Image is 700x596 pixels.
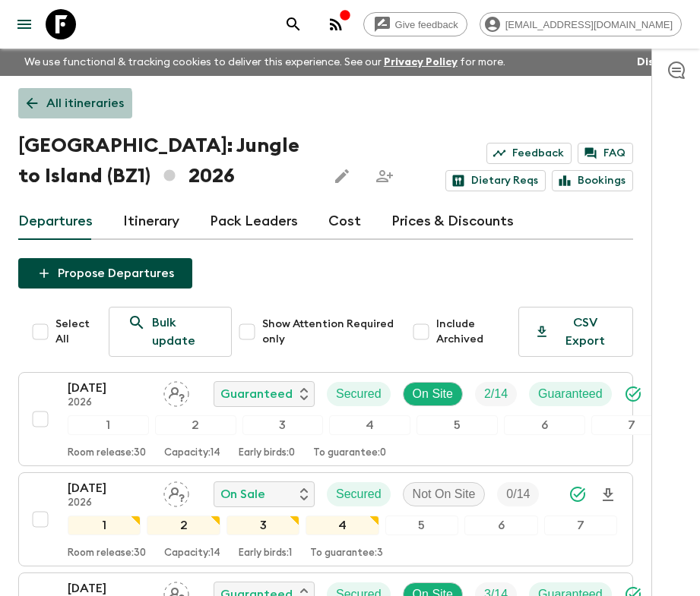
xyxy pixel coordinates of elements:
div: Secured [327,382,391,406]
p: All itineraries [46,94,124,112]
p: Not On Site [413,485,476,503]
div: 6 [464,516,537,535]
button: Propose Departures [18,258,192,289]
div: 1 [68,415,149,435]
p: [DATE] [68,379,151,397]
p: Bulk update [152,314,212,350]
span: Give feedback [387,19,467,30]
button: search adventures [278,9,309,39]
p: On Site [413,385,453,403]
p: Secured [336,485,382,503]
p: [DATE] [68,479,151,497]
a: Bulk update [109,307,231,357]
div: 2 [155,415,236,435]
p: 2026 [68,497,151,509]
p: Guaranteed [220,385,293,403]
div: [EMAIL_ADDRESS][DOMAIN_NAME] [480,12,682,36]
span: Assign pack leader [163,486,189,498]
span: [EMAIL_ADDRESS][DOMAIN_NAME] [497,19,681,30]
a: Feedback [486,143,572,164]
a: Pack Leaders [210,203,298,240]
a: Bookings [552,170,633,191]
a: FAQ [578,143,633,164]
p: Early birds: 0 [239,447,295,459]
p: To guarantee: 0 [313,447,386,459]
a: Departures [18,203,93,240]
button: [DATE]2026Assign pack leaderGuaranteedSecuredOn SiteTrip FillGuaranteed1234567Room release:30Capa... [18,372,633,466]
svg: Synced Successfully [569,485,587,503]
p: 2 / 14 [484,385,508,403]
div: 7 [591,415,673,435]
span: Show Attention Required only [262,317,400,347]
span: Include Archived [436,317,512,347]
div: Trip Fill [475,382,517,406]
div: Not On Site [403,482,486,506]
div: 3 [242,415,324,435]
p: Capacity: 14 [164,447,220,459]
div: 5 [417,415,498,435]
svg: Synced Successfully [624,385,642,403]
div: 2 [147,516,220,535]
a: Itinerary [123,203,179,240]
button: Edit this itinerary [327,161,357,191]
div: 4 [329,415,410,435]
a: Privacy Policy [384,57,458,68]
p: Room release: 30 [68,447,146,459]
button: [DATE]2026Assign pack leaderOn SaleSecuredNot On SiteTrip Fill1234567Room release:30Capacity:14Ea... [18,472,633,566]
p: Guaranteed [538,385,603,403]
div: 1 [68,516,141,535]
span: Select All [55,317,97,347]
p: Room release: 30 [68,547,146,560]
h1: [GEOGRAPHIC_DATA]: Jungle to Island (BZ1) 2026 [18,131,315,191]
a: Cost [328,203,361,240]
div: 4 [306,516,379,535]
a: Give feedback [363,12,467,36]
p: Secured [336,385,382,403]
p: We use functional & tracking cookies to deliver this experience. See our for more. [18,49,512,76]
svg: Download Onboarding [599,486,617,504]
p: To guarantee: 3 [310,547,383,560]
span: Share this itinerary [369,161,400,191]
p: Early birds: 1 [239,547,292,560]
div: On Site [403,382,463,406]
a: Dietary Reqs [445,170,546,191]
div: 7 [544,516,617,535]
button: CSV Export [518,307,633,357]
div: 3 [226,516,299,535]
div: 5 [385,516,458,535]
button: Dismiss [633,52,682,73]
p: 0 / 14 [506,485,530,503]
span: Assign pack leader [163,386,189,398]
p: 2026 [68,397,151,409]
div: Trip Fill [497,482,539,506]
a: Prices & Discounts [391,203,514,240]
div: 6 [504,415,585,435]
div: Secured [327,482,391,506]
a: All itineraries [18,88,132,118]
button: menu [9,9,40,39]
p: Capacity: 14 [164,547,220,560]
p: On Sale [220,485,265,503]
